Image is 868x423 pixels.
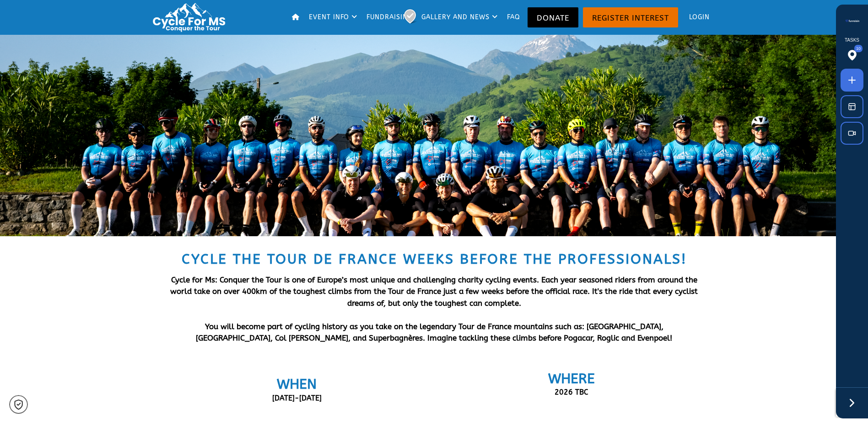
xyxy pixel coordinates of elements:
[170,275,698,308] span: Cycle for Ms: Conquer the Tour is one of Europe’s most unique and challenging charity cycling eve...
[680,2,713,33] a: Login
[548,370,595,387] span: WHERE
[272,394,322,402] span: [DATE]-[DATE]
[182,251,687,267] span: Cycle the Tour de France weeks before the professionals!
[196,322,672,343] strong: You will become part of cycling history as you take on the legendary Tour de France mountains suc...
[583,7,678,27] a: Register Interest
[277,376,317,392] span: WHEN
[528,7,578,27] a: Donate
[9,395,28,414] a: Cookie settings
[149,2,233,33] img: Cycle for MS: Conquer the Tour
[555,388,588,396] span: 2026 TBC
